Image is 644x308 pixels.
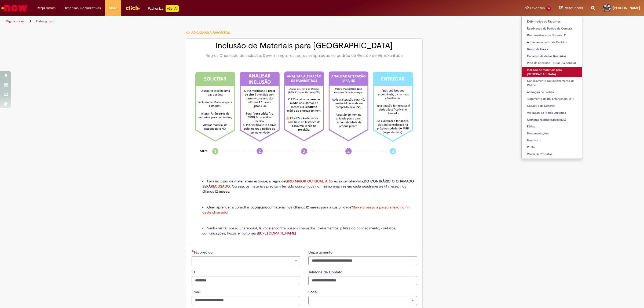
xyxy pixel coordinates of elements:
a: Compras rápidas (Speed Buy) [522,117,582,123]
span: Telefone de Contato [308,270,343,274]
a: Pico de consumo - Criar RC pontual [522,60,582,66]
span: Necessários - Favorecido [194,250,214,255]
input: ID [192,276,300,285]
img: click_logo_yellow_360x200.png [125,4,140,12]
a: Venda de Produtos [522,151,582,157]
span: Local [308,289,319,294]
span: Departamento [308,250,334,255]
span: Baixe o passo a passo anexo no fim deste chamado! [202,205,410,215]
a: Limpar campo Favorecido [192,256,300,265]
a: Cancelamento ou Encerramento de Pedido [522,78,582,88]
span: [PERSON_NAME] [613,6,640,10]
div: Regras Chamado de Inclusão: Devem seguir as regras estipuladas no padrão de Gestão de Almoxarifado [192,53,417,58]
a: Catalog Item [36,19,54,23]
span: Requisições [37,5,56,11]
a: Exibir todos os Favoritos [522,19,582,25]
li: Venha visitar nosso Sharepoint, lá você encontra nossos chamados, treinamentos, pílulas do conhec... [202,226,417,236]
li: Para inclusão de material em estoque, a regra de precisa ser atendida, . Ou seja, os materiais pr... [202,179,417,194]
span: Despesas Corporativas [64,5,101,11]
a: Validação de Fretes Urgentes [522,110,582,116]
span: Favoritos [530,5,545,11]
button: Adicionar a Favoritos [186,27,233,38]
span: RECUSADO [211,184,230,189]
p: +GenAi [166,5,179,12]
li: Quer aprender a consultar o do material nos últimos 12 meses para a sua unidade? [202,205,417,215]
a: Cadastro de dados Bancários [522,53,582,59]
strong: consumo [253,205,267,210]
a: Rascunhos [559,6,583,11]
span: Necessários [192,250,194,252]
a: Tratamento de RC Emergencial D+1 [522,96,582,102]
h2: Inclusão de Materiais para [GEOGRAPHIC_DATA] [192,41,417,50]
span: Adicionar a Favoritos [191,31,230,35]
a: Cadastro de Material [522,103,582,109]
span: 18 [546,6,551,11]
a: Banco de Horas [522,46,582,52]
input: Telefone de Contato [308,276,417,285]
a: Página inicial [6,19,24,23]
strong: DO CONTRÁRIO O CHAMADO SERÁ [202,179,414,189]
a: [URL][DOMAIN_NAME] [259,231,296,236]
a: Documentos com Bloqueio R [522,32,582,38]
ul: Favoritos [521,16,582,159]
a: Documentações [522,131,582,137]
a: Inclusão de Materiais para [GEOGRAPHIC_DATA] [522,67,582,77]
ul: Trilhas de página [4,16,425,26]
a: Reativação de Pedido de Compra [522,26,582,32]
input: Departamento [308,256,417,265]
img: ServiceNow [1,3,28,13]
span: ID [192,270,196,274]
a: Férias [522,124,582,130]
a: Limpar campo Local [308,296,417,305]
strong: GIRO MAIOR OU IGUAL A 3 [285,179,331,184]
span: More [109,5,117,11]
a: Alteração de Pedido [522,89,582,95]
a: Ponto [522,144,582,150]
span: Rascunhos [564,5,583,10]
span: Email [192,289,202,294]
a: Acompanhamento de Pedidos [522,39,582,45]
a: Benefícios [522,138,582,144]
div: Padroniza [148,5,179,12]
input: Email [192,296,300,305]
